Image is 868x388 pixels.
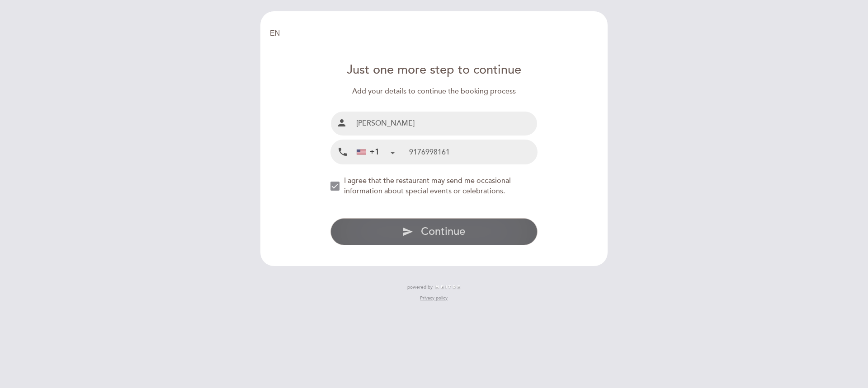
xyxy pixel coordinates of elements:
md-checkbox: NEW_MODAL_AGREE_RESTAURANT_SEND_OCCASIONAL_INFO [330,176,538,196]
div: Just one more step to continue [330,61,538,79]
input: Name and surname [353,112,538,136]
span: Continue [421,225,465,238]
input: Mobile Phone [409,140,537,164]
div: United States: +1 [353,140,398,164]
span: I agree that the restaurant may send me occasional information about special events or celebrations. [344,176,511,196]
i: local_phone [337,146,348,158]
img: MEITRE [435,285,461,290]
div: Add your details to continue the booking process [330,86,538,97]
span: powered by [407,284,433,290]
a: powered by [407,284,461,290]
div: +1 [357,146,379,158]
i: send [402,226,413,237]
a: Privacy policy [420,295,448,301]
i: person [336,117,347,128]
button: send Continue [330,218,538,245]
